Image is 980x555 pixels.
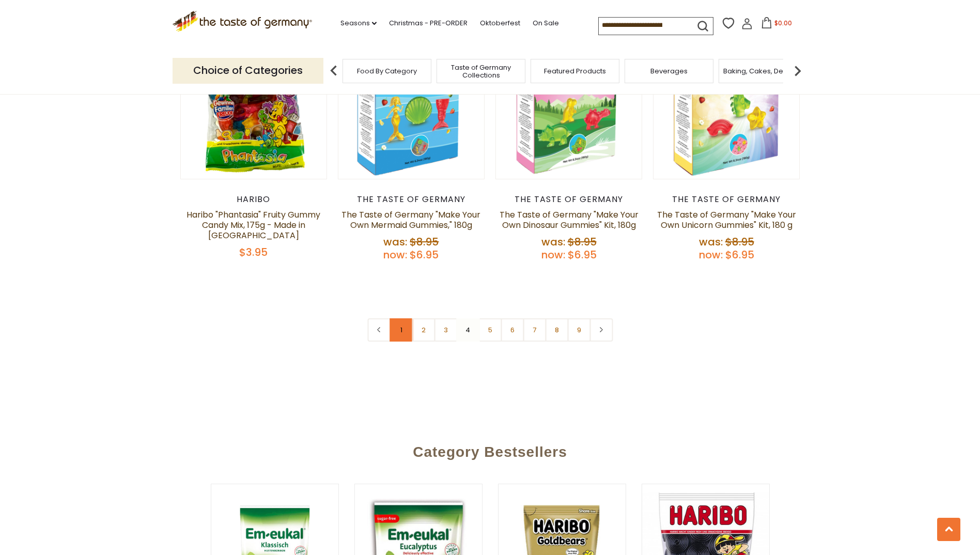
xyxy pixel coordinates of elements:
a: Beverages [650,67,688,75]
div: The Taste of Germany [495,194,643,205]
label: Now: [541,248,565,262]
span: $3.95 [239,245,268,259]
p: Choice of Categories [173,58,323,83]
a: 9 [567,318,590,342]
div: Haribo [180,194,328,205]
img: Haribo "Phantasia" Fruity Gummy Candy Mix, 175g - Made in Germany [181,33,327,179]
a: 1 [390,318,413,342]
label: Was: [541,235,565,249]
a: The Taste of Germany "Make Your Own Mermaid Gummies," 180g [341,209,480,231]
a: 3 [434,318,457,342]
a: The Taste of Germany "Make Your Own Dinosaur Gummies" Kit, 180g [500,209,639,231]
label: Now: [699,248,723,262]
a: Featured Products [544,67,606,75]
a: The Taste of Germany "Make Your Own Unicorn Gummies" Kit, 180 g [657,209,796,231]
a: 5 [478,318,502,342]
a: 8 [545,318,568,342]
a: Christmas - PRE-ORDER [389,18,468,29]
img: The Taste of Germany "Make Your Own Mermaid Gummies," 180g [338,33,485,179]
img: The Taste of Germany "Make Your Own Unicorn Gummies" Kit, 180 g [654,33,800,179]
a: Haribo "Phantasia" Fruity Gummy Candy Mix, 175g - Made in [GEOGRAPHIC_DATA] [186,209,320,241]
span: $8.95 [725,235,754,249]
label: Was: [699,235,723,249]
span: $0.00 [774,19,792,27]
a: On Sale [533,18,559,29]
div: The Taste of Germany [338,194,485,205]
a: 2 [412,318,435,342]
a: Baking, Cakes, Desserts [723,67,803,75]
span: $8.95 [410,235,439,249]
img: The Taste of Germany "Make Your Own Dinosaur Gummies" Kit, 180g [496,33,642,179]
a: Oktoberfest [480,18,520,29]
label: Now: [383,248,407,262]
span: $6.95 [410,248,439,262]
a: 7 [523,318,546,342]
a: Taste of Germany Collections [440,64,522,79]
div: The Taste of Germany [653,194,800,205]
button: $0.00 [755,17,799,33]
a: Food By Category [357,67,417,75]
div: Category Bestsellers [131,428,849,471]
a: Seasons [340,18,377,29]
label: Was: [383,235,407,249]
a: 6 [501,318,524,342]
span: $8.95 [568,235,597,249]
span: $6.95 [725,248,754,262]
span: $6.95 [568,248,597,262]
img: previous arrow [323,60,344,81]
img: next arrow [787,60,808,81]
